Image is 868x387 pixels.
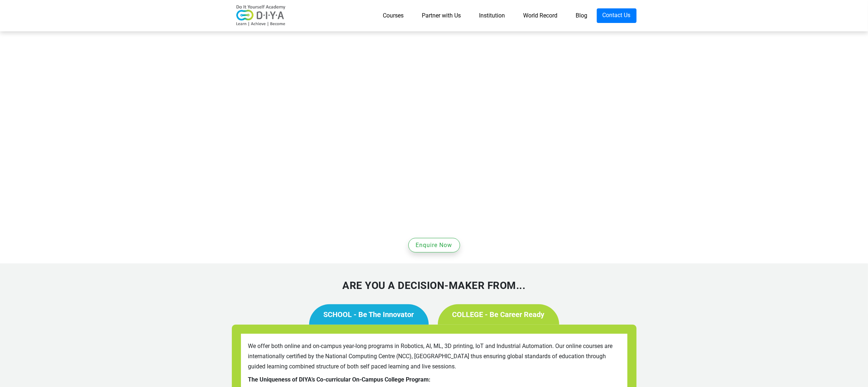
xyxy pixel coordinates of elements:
a: Courses [374,8,413,23]
a: World Record [514,8,567,23]
a: Partner with Us [413,8,470,23]
a: COLLEGE - Be Career Ready [438,304,559,325]
a: Blog [567,8,597,23]
div: Are you a decision-maker from... [232,278,637,293]
a: Institution [470,8,514,23]
b: The Uniqueness of DIYA’s Co-curricular On-Campus College Program: [248,376,431,383]
button: Enquire Now [408,238,460,253]
a: Contact Us [597,8,637,23]
div: We offer both online and on-campus year-long programs in Robotics, AI, ML, 3D printing, IoT and I... [248,341,620,372]
a: SCHOOL - Be The Innovator [309,304,429,325]
img: logo-v2.png [232,5,290,27]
